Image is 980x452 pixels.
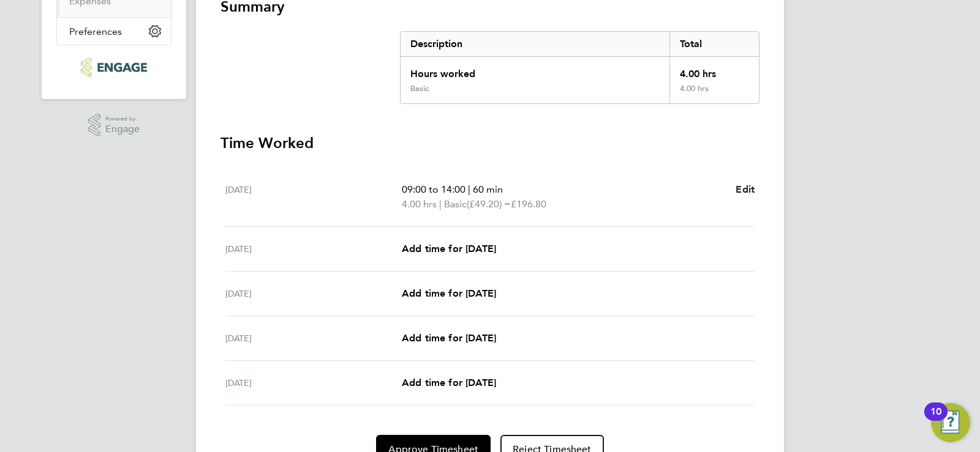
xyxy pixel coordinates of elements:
[511,198,546,210] span: £196.80
[402,286,496,301] a: Add time for [DATE]
[402,376,496,390] a: Add time for [DATE]
[57,18,171,45] button: Preferences
[401,57,669,84] div: Hours worked
[444,197,467,212] span: Basic
[225,242,402,256] div: [DATE]
[401,32,669,56] div: Description
[736,182,755,197] a: Edit
[402,332,496,344] span: Add time for [DATE]
[669,84,759,103] div: 4.00 hrs
[221,133,759,153] h3: Time Worked
[400,31,759,104] div: Summary
[467,198,511,210] span: (£49.20) =
[56,57,171,77] a: Go to home page
[669,32,759,56] div: Total
[402,331,496,346] a: Add time for [DATE]
[410,84,429,94] div: Basic
[402,287,496,299] span: Add time for [DATE]
[930,412,941,428] div: 10
[69,26,122,37] span: Preferences
[402,242,496,256] a: Add time for [DATE]
[402,377,496,388] span: Add time for [DATE]
[105,124,140,135] span: Engage
[225,376,402,390] div: [DATE]
[669,57,759,84] div: 4.00 hrs
[402,183,466,195] span: 09:00 to 14:00
[402,243,496,254] span: Add time for [DATE]
[105,114,140,124] span: Powered by
[81,57,146,77] img: ncclondon-logo-retina.png
[473,183,503,195] span: 60 min
[402,198,437,210] span: 4.00 hrs
[225,286,402,301] div: [DATE]
[931,403,970,442] button: Open Resource Center, 10 new notifications
[439,198,442,210] span: |
[225,182,402,212] div: [DATE]
[225,331,402,346] div: [DATE]
[736,183,755,195] span: Edit
[468,183,470,195] span: |
[88,114,140,137] a: Powered byEngage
